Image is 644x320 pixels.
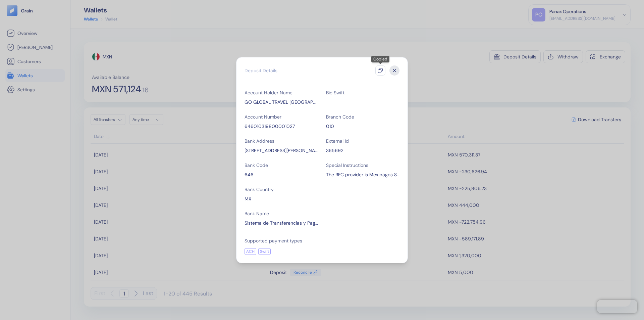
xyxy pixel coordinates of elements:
div: Account Holder Name [245,89,318,96]
div: Bank Code [245,162,318,169]
div: Deposit Details [245,67,277,74]
div: Av.Insurgentes Sur 1425, Insurgentes mixcoac, Benito Juarez, 03920 Ciudad de Mexico, CDMX, Mexico [245,147,318,154]
div: External Id [326,138,399,144]
div: 646 [245,171,318,178]
div: 010 [326,123,399,130]
div: ACH [245,248,256,255]
div: Swift [258,248,271,255]
div: Bic Swift [326,89,399,96]
div: Bank Name [245,210,318,217]
div: Copied [371,56,389,62]
div: Bank Address [245,138,318,144]
div: Branch Code [326,113,399,120]
div: GO GLOBAL TRAVEL BULGARIA EOOD TransferMate [245,99,318,105]
div: Supported payment types [245,237,399,244]
div: 646010319800001027 [245,123,318,130]
div: Sistema de Transferencias y Pagos STP [245,220,318,226]
div: Special Instructions [326,162,399,169]
div: The RFC provider is Mexipagos SA DE CV, RFC is MEX2003191F4. Add reference - For Benefit of GoGlo... [326,171,399,178]
div: Account Number [245,113,318,120]
div: Bank Country [245,186,318,193]
div: 365692 [326,147,399,154]
div: MX [245,195,318,202]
